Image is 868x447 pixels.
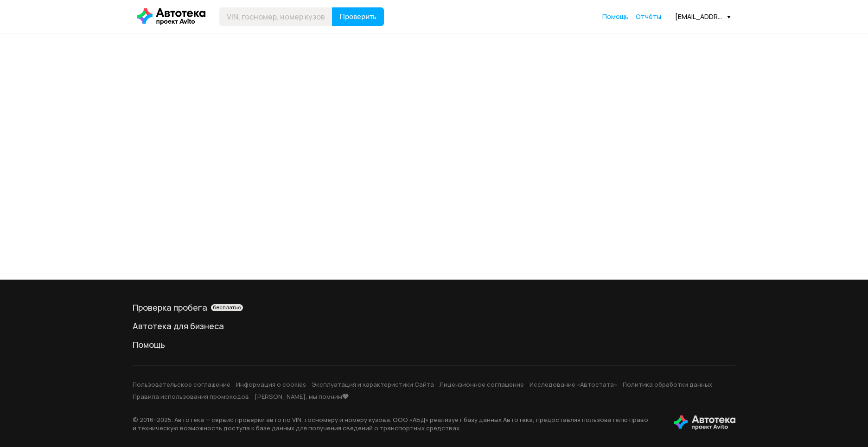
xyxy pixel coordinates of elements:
a: Лицензионное соглашение [440,380,524,389]
a: Помощь [602,12,629,21]
div: Проверка пробега [133,302,735,313]
input: VIN, госномер, номер кузова [219,7,332,26]
a: Помощь [133,339,735,350]
span: Отчёты [636,12,661,21]
button: Проверить [332,7,384,26]
div: [EMAIL_ADDRESS][DOMAIN_NAME] [675,12,731,21]
a: Пользовательское соглашение [133,380,230,389]
a: Эксплуатация и характеристики Сайта [312,380,434,389]
span: Проверить [339,13,377,20]
a: Отчёты [636,12,661,21]
a: Правила использования промокодов [133,392,249,401]
a: [PERSON_NAME], мы помним [255,392,349,401]
a: Проверка пробегабесплатно [133,302,735,313]
a: Политика обработки данных [623,380,712,389]
a: Автотека для бизнеса [133,320,735,332]
a: Исследование «Автостата» [530,380,617,389]
a: Информация о cookies [236,380,306,389]
img: tWS6KzJlK1XUpy65r7uaHVIs4JI6Dha8Nraz9T2hA03BhoCc4MtbvZCxBLwJIh+mQSIAkLBJpqMoKVdP8sONaFJLCz6I0+pu7... [674,415,735,430]
span: Помощь [602,12,629,21]
p: © 2016– 2025 . Автотека — сервис проверки авто по VIN, госномеру и номеру кузова. ООО «АБД» реали... [133,415,659,432]
span: бесплатно [213,304,241,311]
